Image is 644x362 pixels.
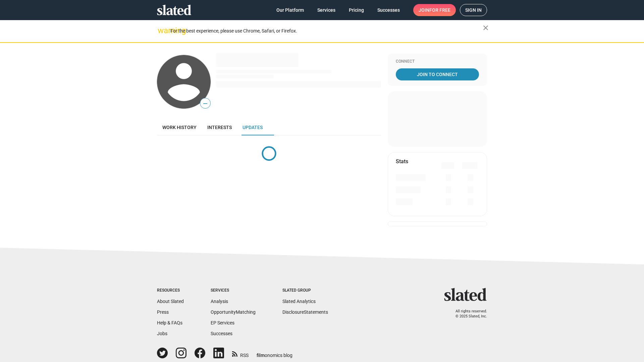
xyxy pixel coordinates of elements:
a: Join To Connect [396,68,479,80]
a: Services [312,4,341,16]
a: Slated Analytics [282,299,316,304]
a: Press [157,309,169,315]
a: Updates [237,119,268,135]
a: Our Platform [271,4,309,16]
div: Slated Group [282,288,328,293]
a: Jobs [157,331,167,336]
a: DisclosureStatements [282,309,328,315]
span: Interests [207,125,232,130]
a: Help & FAQs [157,320,182,325]
p: All rights reserved. © 2025 Slated, Inc. [448,309,487,319]
span: Work history [162,125,197,130]
span: Successes [377,4,400,16]
span: Join [419,4,450,16]
a: Analysis [211,299,228,304]
a: Work history [157,119,202,135]
mat-icon: warning [158,26,166,35]
span: Services [317,4,335,16]
span: for free [429,4,450,16]
div: Connect [396,59,479,64]
div: Resources [157,288,184,293]
div: Services [211,288,256,293]
a: Joinfor free [413,4,456,16]
a: Sign in [460,4,487,16]
a: Pricing [343,4,369,16]
a: OpportunityMatching [211,309,256,315]
mat-icon: close [482,24,490,32]
span: Pricing [349,4,364,16]
a: filmonomics blog [257,347,292,359]
a: Successes [211,331,232,336]
span: — [200,99,210,108]
a: Interests [202,119,237,135]
span: film [257,353,265,358]
a: Successes [372,4,405,16]
a: About Slated [157,299,184,304]
span: Join To Connect [397,68,478,80]
span: Updates [243,125,263,130]
a: RSS [232,348,249,359]
div: For the best experience, please use Chrome, Safari, or Firefox. [170,26,483,36]
mat-card-title: Stats [396,158,408,165]
span: Our Platform [276,4,304,16]
a: EP Services [211,320,234,325]
span: Sign in [465,4,482,16]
